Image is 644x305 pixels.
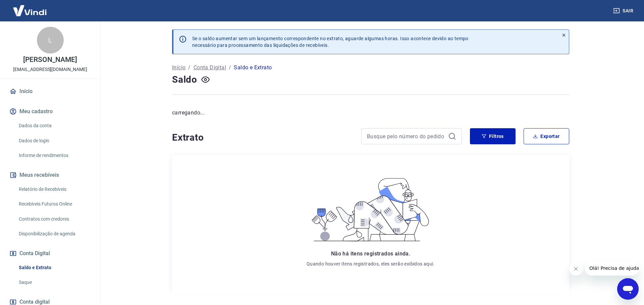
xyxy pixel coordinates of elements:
a: Saque [16,276,92,289]
button: Sair [612,5,636,17]
a: Dados da conta [16,119,92,133]
button: Exportar [524,128,569,144]
p: Se o saldo aumentar sem um lançamento correspondente no extrato, aguarde algumas horas. Isso acon... [192,35,469,49]
p: Saldo e Extrato [234,64,272,72]
a: Contratos com credores [16,212,92,226]
p: [EMAIL_ADDRESS][DOMAIN_NAME] [13,66,87,73]
h4: Extrato [172,131,353,144]
a: Recebíveis Futuros Online [16,197,92,211]
iframe: Fechar mensagem [569,262,583,276]
span: Olá! Precisa de ajuda? [4,5,56,10]
a: Saldo e Extrato [16,261,92,275]
a: Relatório de Recebíveis [16,182,92,196]
div: L [37,27,64,54]
a: Início [8,84,92,99]
button: Meu cadastro [8,104,92,119]
button: Meus recebíveis [8,168,92,182]
a: Disponibilização de agenda [16,227,92,241]
p: / [188,64,191,72]
a: Informe de rendimentos [16,149,92,162]
p: Quando houver itens registrados, eles serão exibidos aqui. [307,260,435,267]
iframe: Mensagem da empresa [585,261,639,276]
a: Conta Digital [194,64,226,72]
p: / [229,64,231,72]
p: [PERSON_NAME] [23,56,77,63]
input: Busque pelo número do pedido [367,131,445,141]
iframe: Botão para abrir a janela de mensagens [617,278,639,300]
button: Filtros [470,128,516,144]
span: Não há itens registrados ainda. [331,250,410,257]
a: Dados de login [16,134,92,148]
a: Início [172,64,185,72]
p: carregando... [172,109,569,117]
h4: Saldo [172,73,197,86]
button: Conta Digital [8,246,92,261]
img: Vindi [8,0,52,21]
